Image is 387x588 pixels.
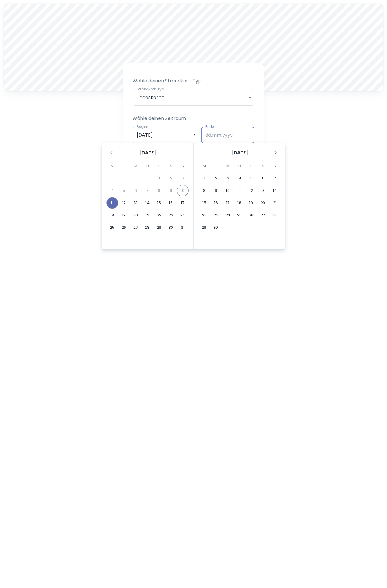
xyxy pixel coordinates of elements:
[234,160,245,172] span: Donnerstag
[269,160,280,172] span: Sonntag
[257,172,269,184] button: 6
[211,172,222,184] button: 2
[271,148,281,158] button: Nächster Monat
[106,209,118,221] button: 18
[166,160,176,172] span: Samstag
[142,209,153,221] button: 21
[269,209,281,221] button: 28
[118,222,130,233] button: 26
[198,197,210,209] button: 15
[205,124,214,129] label: Ende
[133,77,254,84] p: Wähle deinen Strandkorb Typ:
[245,185,257,196] button: 12
[106,197,118,209] button: 11
[177,160,188,172] span: Sonntag
[246,160,257,172] span: Freitag
[210,222,222,233] button: 30
[222,185,234,196] button: 10
[199,172,211,184] button: 1
[130,222,142,233] button: 27
[107,160,118,172] span: Montag
[234,185,245,196] button: 11
[269,172,281,184] button: 7
[201,127,254,143] input: dd.mm.yyyy
[211,160,221,172] span: Dienstag
[137,87,164,91] label: Strandkorb Typ
[165,222,177,233] button: 30
[199,160,210,172] span: Montag
[245,209,257,221] button: 26
[177,197,189,209] button: 17
[133,127,186,143] input: dd.mm.yyyy
[139,149,156,156] span: [DATE]
[177,209,189,221] button: 24
[258,160,268,172] span: Samstag
[234,197,245,209] button: 18
[130,197,142,209] button: 13
[210,197,222,209] button: 16
[234,172,246,184] button: 4
[154,160,164,172] span: Freitag
[223,160,233,172] span: Mittwoch
[133,89,254,106] div: Tageskörbe
[137,124,148,129] label: Beginn
[133,115,254,122] p: Wähle deinen Zeitraum:
[198,222,210,233] button: 29
[118,209,130,221] button: 19
[245,197,257,209] button: 19
[222,172,234,184] button: 3
[130,160,141,172] span: Mittwoch
[222,209,234,221] button: 24
[257,197,269,209] button: 20
[246,172,257,184] button: 5
[198,209,210,221] button: 22
[153,222,165,233] button: 29
[142,160,153,172] span: Donnerstag
[269,197,281,209] button: 21
[222,197,234,209] button: 17
[269,185,281,196] button: 14
[257,185,269,196] button: 13
[153,209,165,221] button: 22
[142,222,153,233] button: 28
[142,197,153,209] button: 14
[119,160,129,172] span: Dienstag
[198,185,210,196] button: 8
[118,197,130,209] button: 12
[231,149,248,156] span: [DATE]
[210,185,222,196] button: 9
[165,209,177,221] button: 23
[234,209,245,221] button: 25
[210,209,222,221] button: 23
[257,209,269,221] button: 27
[153,197,165,209] button: 15
[177,222,189,233] button: 31
[106,222,118,233] button: 25
[130,209,142,221] button: 20
[165,197,177,209] button: 16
